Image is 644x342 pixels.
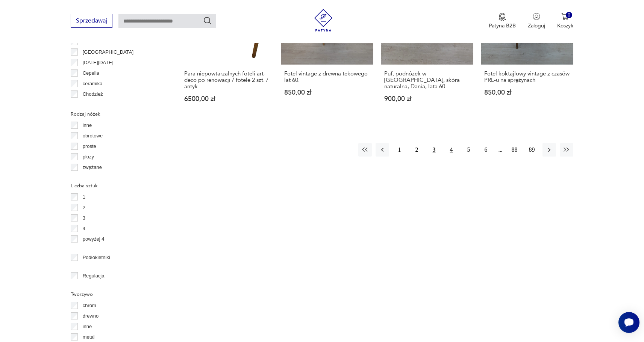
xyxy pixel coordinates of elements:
p: Liczba sztuk [71,182,163,190]
p: Podłokietniki [83,253,110,262]
p: Zaloguj [528,22,545,29]
button: 0Koszyk [557,13,573,29]
button: Zaloguj [528,13,545,29]
p: ceramika [83,80,103,88]
p: 4 [83,224,85,233]
a: Ikona medaluPatyna B2B [489,13,516,29]
p: [GEOGRAPHIC_DATA] [83,48,133,56]
p: Chodzież [83,90,103,98]
p: zwężane [83,163,102,172]
p: Patyna B2B [489,22,516,29]
button: 6 [479,143,493,157]
p: Regulacja [83,272,105,280]
iframe: Smartsupp widget button [618,312,639,333]
button: Patyna B2B [489,13,516,29]
button: Sprzedawaj [71,14,112,28]
img: Ikona koszyka [561,13,569,20]
a: Sprzedawaj [71,19,112,24]
p: Cepelia [83,69,99,77]
h3: Fotel koktajlowy vintage z czasów PRL-u na sprężynach [484,71,570,83]
p: drewno [83,312,99,320]
button: 2 [410,143,424,157]
p: inne [83,322,92,331]
p: proste [83,142,96,151]
p: [DATE][DATE] [83,59,114,67]
p: Rodzaj nóżek [71,110,163,118]
h3: Para niepowtarzalnych foteli art-deco po renowacji / fotele 2 szt. / antyk [184,71,270,90]
p: powyżej 4 [83,235,105,243]
p: Tworzywo [71,290,163,298]
p: 850,00 zł [484,89,570,96]
button: 3 [427,143,441,157]
p: 3 [83,214,85,222]
p: płozy [83,153,94,161]
p: Koszyk [557,22,573,29]
img: Patyna - sklep z meblami i dekoracjami vintage [312,9,335,32]
p: 1 [83,193,85,201]
button: Szukaj [203,16,212,25]
p: 850,00 zł [284,89,370,96]
h3: Puf, podnóżek w [GEOGRAPHIC_DATA], skóra naturalna, Dania, lata 60. [384,71,470,90]
p: Ćmielów [83,101,102,109]
p: chrom [83,301,96,310]
button: 4 [445,143,458,157]
p: obrotowe [83,132,103,140]
img: Ikonka użytkownika [533,13,540,20]
button: 89 [525,143,539,157]
button: 5 [462,143,476,157]
button: 1 [393,143,406,157]
p: metal [83,333,95,341]
img: Ikona medalu [499,13,506,21]
button: 88 [508,143,521,157]
p: 2 [83,203,85,212]
p: 900,00 zł [384,96,470,102]
div: 0 [566,12,572,18]
p: 6500,00 zł [184,96,270,102]
p: inne [83,121,92,130]
h3: Fotel vintage z drewna tekowego lat 60. [284,71,370,83]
